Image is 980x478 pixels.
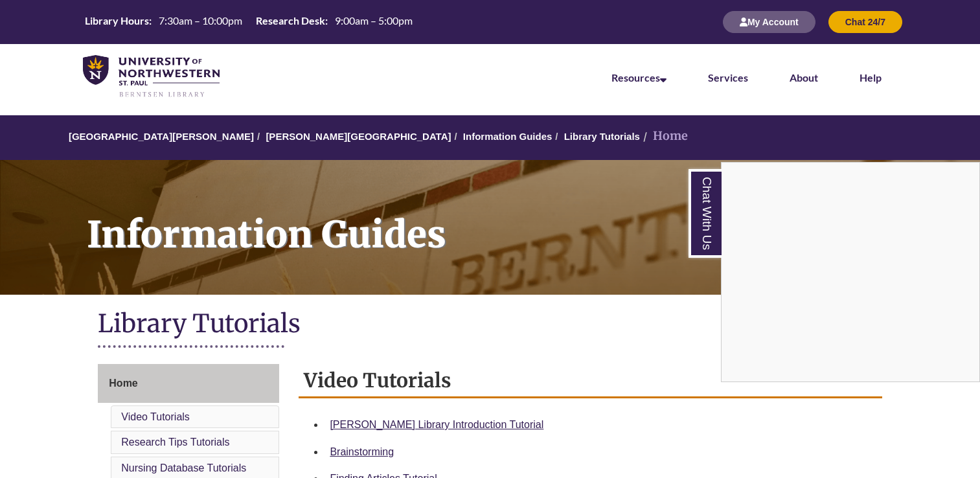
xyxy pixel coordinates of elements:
a: Chat With Us [689,169,722,258]
a: Resources [611,71,667,84]
a: About [790,71,818,84]
div: Chat With Us [721,162,980,382]
a: Help [860,71,882,84]
img: UNWSP Library Logo [83,55,220,98]
a: Services [708,71,748,84]
iframe: Chat Widget [722,163,979,381]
